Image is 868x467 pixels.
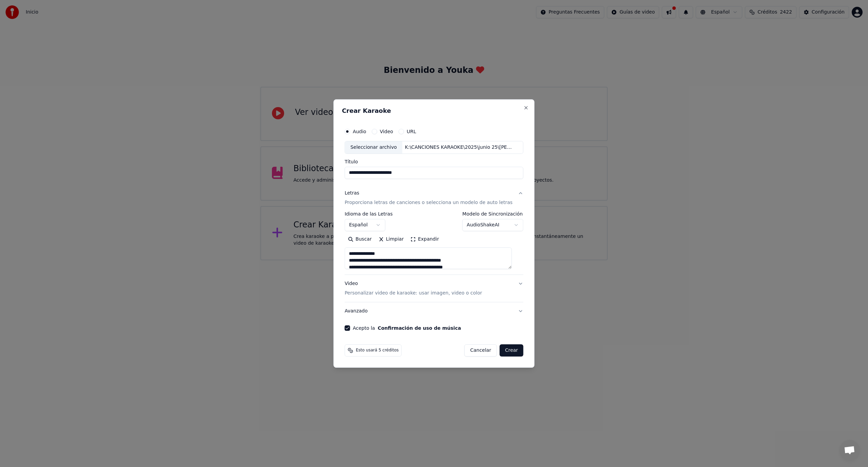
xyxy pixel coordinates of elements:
[344,184,523,211] button: LetrasProporciona letras de canciones o selecciona un modelo de auto letras
[462,211,524,216] label: Modelo de Sincronización
[407,234,442,245] button: Expandir
[344,302,523,320] button: Avanzado
[344,280,482,297] div: Video
[407,129,416,134] label: URL
[344,211,523,275] div: LetrasProporciona letras de canciones o selecciona un modelo de auto letras
[353,129,366,134] label: Audio
[378,326,461,330] button: Acepto la
[353,326,461,330] label: Acepto la
[344,159,523,164] label: Título
[356,348,398,353] span: Esto usará 5 créditos
[345,141,402,154] div: Seleccionar archivo
[344,290,482,297] p: Personalizar video de karaoke: usar imagen, video o color
[344,275,523,302] button: VideoPersonalizar video de karaoke: usar imagen, video o color
[344,211,393,216] label: Idioma de las Letras
[342,108,526,114] h2: Crear Karaoke
[344,234,375,245] button: Buscar
[499,344,523,357] button: Crear
[380,129,393,134] label: Video
[375,234,407,245] button: Limpiar
[402,144,517,151] div: K:\CANCIONES KARAOKE\2025\junio 25\[PERSON_NAME] en Mí.mp3
[344,190,359,197] div: Letras
[465,344,497,357] button: Cancelar
[344,199,512,206] p: Proporciona letras de canciones o selecciona un modelo de auto letras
